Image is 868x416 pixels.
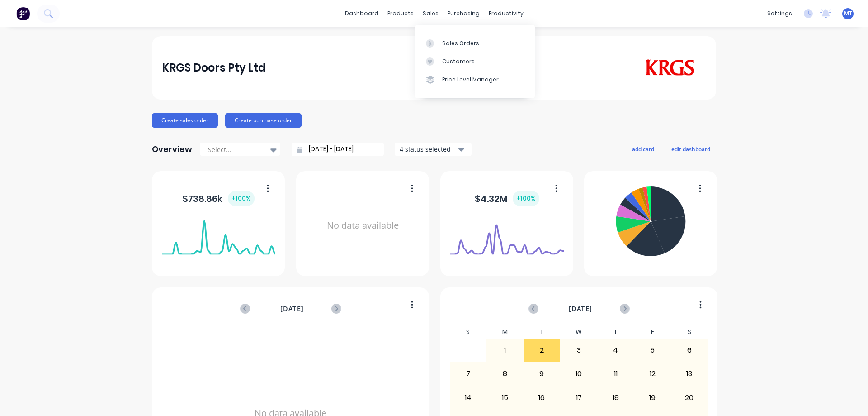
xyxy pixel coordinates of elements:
div: 20 [671,387,708,409]
a: Sales Orders [415,34,535,52]
button: add card [626,143,660,155]
div: 4 [598,339,634,362]
div: 5 [634,339,670,362]
div: settings [763,7,797,20]
div: 1 [487,339,523,362]
a: dashboard [340,7,383,20]
img: Factory [16,7,30,20]
div: 16 [524,387,560,409]
div: M [486,325,524,339]
div: 4 status selected [400,144,457,154]
div: $ 4.32M [475,191,539,206]
div: T [524,325,561,339]
div: + 100 % [228,191,255,206]
div: 6 [671,339,708,362]
div: sales [418,7,443,20]
div: 15 [487,387,523,409]
div: T [597,325,634,339]
div: products [383,7,418,20]
div: purchasing [443,7,484,20]
a: Customers [415,53,535,71]
div: Sales Orders [442,39,479,48]
span: [DATE] [569,304,592,314]
button: 4 status selected [395,143,472,156]
div: 7 [450,363,486,385]
div: 3 [561,339,597,362]
div: 13 [671,363,708,385]
div: 18 [598,387,634,409]
div: 19 [634,387,670,409]
div: productivity [484,7,528,20]
div: Price Level Manager [442,76,499,84]
div: + 100 % [513,191,539,206]
div: Overview [152,140,192,158]
button: Create purchase order [225,113,302,128]
div: 14 [450,387,486,409]
div: 10 [561,363,597,385]
div: Customers [442,57,475,66]
div: 12 [634,363,670,385]
div: 17 [561,387,597,409]
div: 9 [524,363,560,385]
div: 11 [598,363,634,385]
div: No data available [306,183,420,268]
div: 2 [524,339,560,362]
button: edit dashboard [665,143,716,155]
div: KRGS Doors Pty Ltd [162,59,266,77]
img: KRGS Doors Pty Ltd [643,59,697,77]
a: Price Level Manager [415,71,535,89]
div: S [450,325,487,339]
div: 8 [487,363,523,385]
div: F [634,325,671,339]
div: S [671,325,708,339]
div: $ 738.86k [182,191,255,206]
span: MT [844,10,852,18]
div: W [560,325,597,339]
button: Create sales order [152,113,218,128]
span: [DATE] [280,304,304,314]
